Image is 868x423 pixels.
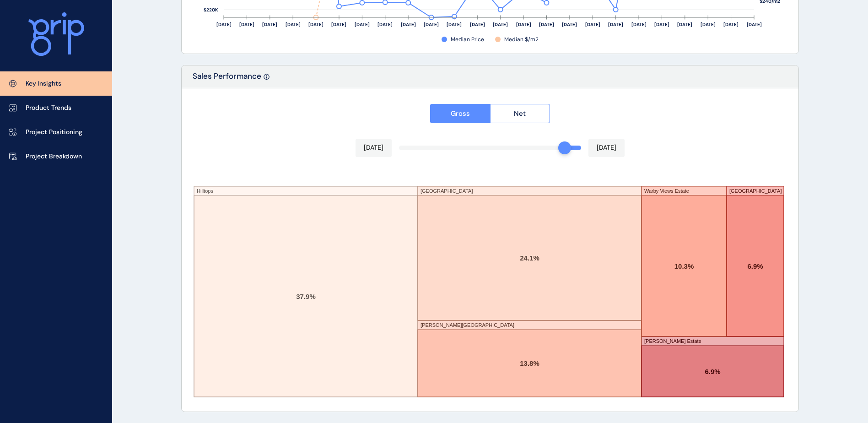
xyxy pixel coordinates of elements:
[26,128,82,137] p: Project Positioning
[514,109,526,118] span: Net
[490,104,550,123] button: Net
[364,143,383,152] p: [DATE]
[193,71,261,88] p: Sales Performance
[26,79,61,88] p: Key Insights
[504,36,539,43] span: Median $/m2
[451,109,470,118] span: Gross
[26,103,71,113] p: Product Trends
[451,36,484,43] span: Median Price
[597,143,616,152] p: [DATE]
[26,152,82,161] p: Project Breakdown
[430,104,490,123] button: Gross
